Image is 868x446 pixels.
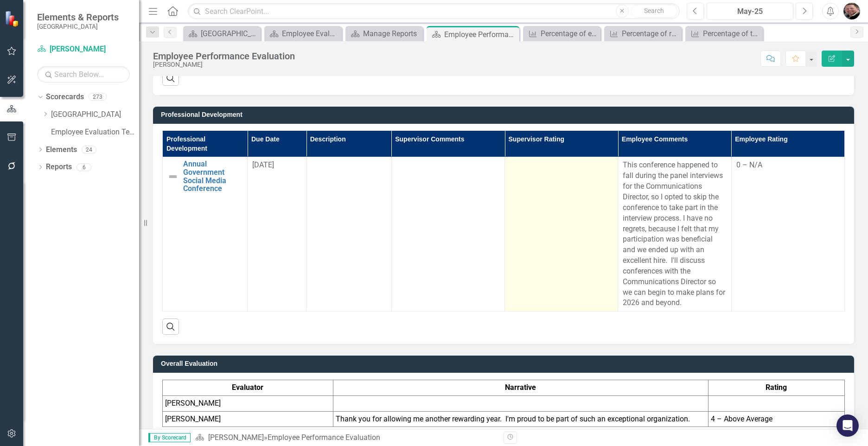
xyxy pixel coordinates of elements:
div: Percentage of employee survey respondents report that they are familiar with the Gunnison County ... [541,28,598,39]
span: By Scorecard [148,433,191,442]
a: Employee Evaluation Navigation [267,28,339,39]
a: [GEOGRAPHIC_DATA] [51,109,139,120]
span: 0 – N/A [736,160,762,169]
a: [PERSON_NAME] [37,44,130,55]
input: Search Below... [37,66,130,83]
input: Search ClearPoint... [188,3,680,19]
img: Not Defined [167,171,179,182]
a: Scorecards [46,92,84,102]
img: Matthew Birnie [843,3,860,19]
div: 273 [89,93,107,101]
h3: Professional Development [161,111,849,118]
div: 6 [77,163,91,171]
td: Double-Click to Edit [731,157,844,312]
img: ClearPoint Strategy [5,11,21,27]
a: Elements [46,145,77,155]
div: » [195,433,497,443]
td: Double-Click to Edit [306,157,391,312]
span: Search [644,7,664,14]
td: Double-Click to Edit [618,157,731,312]
div: Percentage of respondents to the biennial Citizen Survey who state that the public information se... [622,28,679,39]
td: Double-Click to Edit [505,157,618,312]
a: Manage Reports [348,28,421,39]
td: Double-Click to Edit Right Click for Context Menu [163,157,248,312]
div: Manage Reports [363,28,421,39]
td: Double-Click to Edit [248,157,306,312]
div: May-25 [710,6,790,17]
a: [GEOGRAPHIC_DATA] [185,28,258,39]
div: Employee Evaluation Navigation [282,28,339,39]
div: Percentage of the strategic results approved in the Board’s strategic plan that are achieved by t... [703,28,760,39]
a: Percentage of employee survey respondents report that they are familiar with the Gunnison County ... [525,28,598,39]
div: 24 [82,146,96,153]
div: Employee Performance Evaluation [444,29,517,40]
td: [PERSON_NAME] [163,411,333,427]
div: Employee Performance Evaluation [153,51,295,61]
p: This conference happened to fall during the panel interviews for the Communications Director, so ... [623,160,726,308]
span: Elements & Reports [37,12,119,23]
small: [GEOGRAPHIC_DATA] [37,23,119,30]
div: [PERSON_NAME] [153,61,295,68]
span: [DATE] [252,160,274,169]
th: Narrative [333,380,708,395]
a: Annual Government Social Media Conference [183,160,243,192]
th: Evaluator [163,380,333,395]
td: Double-Click to Edit [391,157,504,312]
p: Thank you for allowing me another rewarding year. I'm proud to be part of such an exceptional org... [336,414,706,425]
div: [GEOGRAPHIC_DATA] [201,28,258,39]
p: [PERSON_NAME] [165,398,331,409]
a: [PERSON_NAME] [208,433,264,442]
button: May-25 [707,3,793,19]
th: Rating [708,380,844,395]
button: Search [631,5,677,18]
div: Open Intercom Messenger [836,414,859,437]
h3: Overall Evaluation [161,360,849,367]
td: 4 – Above Average [708,411,844,427]
a: Percentage of the strategic results approved in the Board’s strategic plan that are achieved by t... [688,28,760,39]
div: Employee Performance Evaluation [268,433,380,442]
a: Percentage of respondents to the biennial Citizen Survey who state that the public information se... [606,28,679,39]
a: Reports [46,162,72,172]
a: Employee Evaluation Template [51,127,139,138]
